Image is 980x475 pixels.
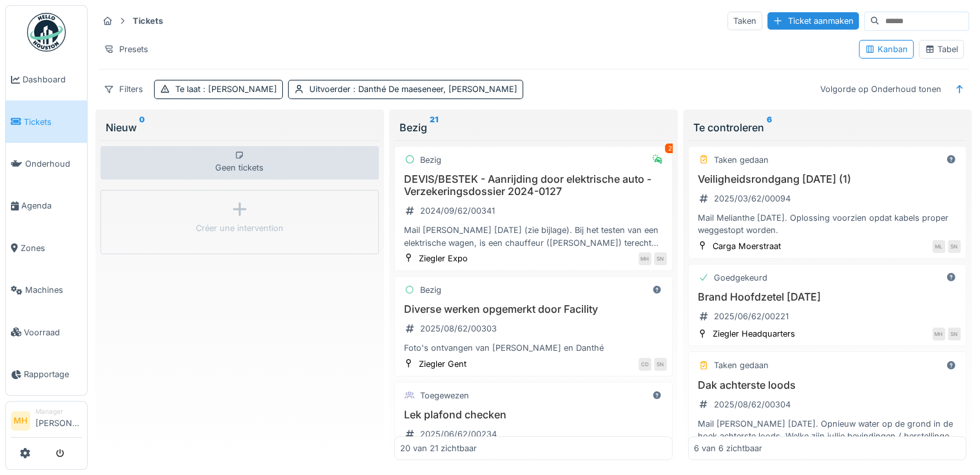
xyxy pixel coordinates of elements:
[925,43,958,55] div: Tabel
[309,83,517,95] div: Uitvoerder
[639,358,651,371] div: CD
[420,154,441,166] div: Bezig
[420,205,495,217] div: 2024/09/62/00341
[694,291,961,303] h3: Brand Hoofdzetel [DATE]
[24,116,82,128] span: Tickets
[24,368,82,380] span: Rapportage
[400,224,667,248] div: Mail [PERSON_NAME] [DATE] (zie bijlage). Bij het testen van een elektrische wagen, is een chauffe...
[420,428,497,440] div: 2025/06/62/00234
[27,13,66,51] img: Badge_color-CXgf-gQk.svg
[399,120,668,135] div: Bezig
[694,442,762,454] div: 6 van 6 zichtbaar
[714,310,789,322] div: 2025/06/62/00221
[714,359,769,371] div: Taken gedaan
[665,144,675,153] div: 2
[6,59,87,100] a: Dashboard
[714,192,791,205] div: 2025/03/62/00094
[6,269,87,311] a: Machines
[419,358,466,370] div: Ziegler Gent
[6,143,87,185] a: Onderhoud
[694,212,961,236] div: Mail Melianthe [DATE]. Oplossing voorzien opdat kabels proper weggestopt worden.
[430,120,438,135] sup: 21
[420,284,441,296] div: Bezig
[35,407,82,416] div: Manager
[714,272,767,284] div: Goedgekeurd
[106,120,374,135] div: Nieuw
[6,185,87,227] a: Agenda
[400,173,667,198] h3: DEVIS/BESTEK - Aanrijding door elektrische auto - Verzekeringsdossier 2024-0127
[727,12,762,30] div: Taken
[948,240,961,253] div: SN
[25,284,82,296] span: Machines
[932,328,945,340] div: MH
[35,407,82,434] li: [PERSON_NAME]
[713,240,781,252] div: Carga Moerstraat
[6,100,87,142] a: Tickets
[693,120,961,135] div: Te controleren
[200,84,277,94] span: : [PERSON_NAME]
[175,83,277,95] div: Te laat
[23,73,82,86] span: Dashboard
[6,227,87,269] a: Zones
[420,389,469,402] div: Toegewezen
[128,15,168,27] strong: Tickets
[654,358,667,371] div: SN
[714,398,791,411] div: 2025/08/62/00304
[98,40,154,59] div: Presets
[400,342,667,354] div: Foto's ontvangen van [PERSON_NAME] en Danthé
[694,379,961,391] h3: Dak achterste loods
[11,411,30,431] li: MH
[98,80,149,98] div: Filters
[948,328,961,340] div: SN
[400,303,667,315] h3: Diverse werken opgemerkt door Facility
[694,173,961,185] h3: Veiligheidsrondgang [DATE] (1)
[654,252,667,265] div: SN
[814,80,947,98] div: Volgorde op Onderhoud tonen
[639,252,651,265] div: MH
[11,407,82,438] a: MH Manager[PERSON_NAME]
[932,240,945,253] div: ML
[767,120,772,135] sup: 6
[6,353,87,395] a: Rapportage
[419,252,468,265] div: Ziegler Expo
[101,146,379,180] div: Geen tickets
[767,12,859,30] div: Ticket aanmaken
[139,120,145,135] sup: 0
[21,242,82,254] span: Zones
[351,84,517,94] span: : Danthé De maeseneer, [PERSON_NAME]
[400,409,667,421] h3: Lek plafond checken
[420,322,497,335] div: 2025/08/62/00303
[400,442,477,454] div: 20 van 21 zichtbaar
[865,43,908,55] div: Kanban
[21,200,82,212] span: Agenda
[713,328,795,340] div: Ziegler Headquarters
[694,418,961,442] div: Mail [PERSON_NAME] [DATE]. Opnieuw water op de grond in de hoek achterste loods. Welke zijn julli...
[6,311,87,353] a: Voorraad
[24,326,82,339] span: Voorraad
[25,158,82,170] span: Onderhoud
[714,154,769,166] div: Taken gedaan
[196,222,283,234] div: Créer une intervention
